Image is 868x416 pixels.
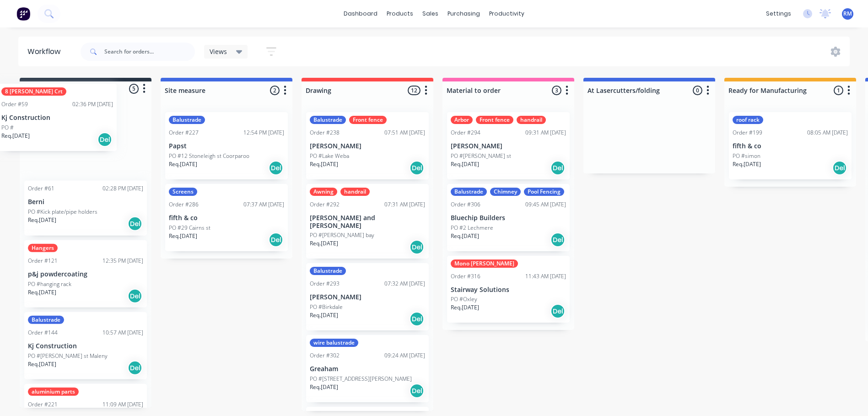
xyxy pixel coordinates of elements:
[408,86,421,95] span: 12
[761,7,796,21] div: settings
[588,86,678,95] input: Enter column name…
[165,86,255,95] input: Enter column name…
[843,10,852,18] span: RM
[129,84,139,93] span: 5
[693,86,702,95] span: 0
[27,46,65,57] div: Workflow
[104,43,195,61] input: Search for orders...
[306,86,396,95] input: Enter column name…
[834,86,843,95] span: 1
[443,7,485,21] div: purchasing
[418,7,443,21] div: sales
[485,7,529,21] div: productivity
[210,47,227,56] span: Views
[447,86,537,95] input: Enter column name…
[16,7,30,21] img: Factory
[382,7,418,21] div: products
[270,86,280,95] span: 2
[728,86,819,95] input: Enter column name…
[552,86,561,95] span: 3
[22,84,56,94] div: Submitted
[339,7,382,21] a: dashboard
